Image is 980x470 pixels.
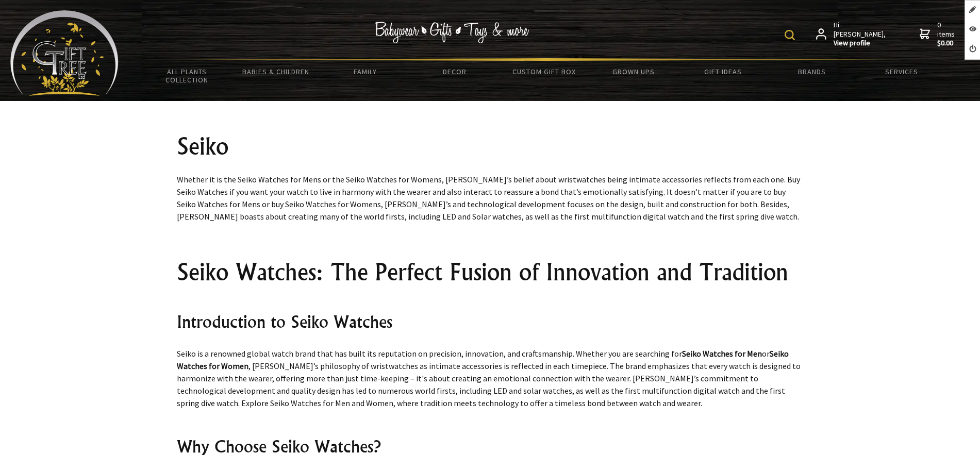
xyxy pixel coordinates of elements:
h1: Seiko Watches: The Perfect Fusion of Innovation and Tradition [177,260,804,284]
strong: Seiko Watches for Men [682,348,762,359]
p: Whether it is the Seiko Watches for Mens or the Seiko Watches for Womens, [PERSON_NAME]’s belief ... [177,173,804,235]
img: Babyware - Gifts - Toys and more... [10,10,119,96]
a: Gift Ideas [678,61,767,82]
a: Services [857,61,946,82]
a: Grown Ups [589,61,678,82]
a: Custom Gift Box [500,61,589,82]
h2: Why Choose Seiko Watches? [177,434,804,459]
a: Brands [768,61,857,82]
a: All Plants Collection [142,61,231,91]
p: Seiko is a renowned global watch brand that has built its reputation on precision, innovation, an... [177,347,804,409]
a: Decor [410,61,499,82]
img: product search [785,30,795,40]
strong: View profile [834,39,887,48]
img: Babywear - Gifts - Toys & more [374,22,529,43]
h2: Introduction to Seiko Watches [177,309,804,334]
strong: $0.00 [937,39,957,48]
h1: Seiko [177,134,804,159]
strong: Seiko Watches for Women [177,348,789,371]
a: Hi [PERSON_NAME],View profile [816,21,887,48]
a: Babies & Children [231,61,321,82]
a: 0 items$0.00 [920,21,957,48]
a: Family [321,61,410,82]
span: 0 items [937,20,957,48]
span: Hi [PERSON_NAME], [834,21,887,48]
